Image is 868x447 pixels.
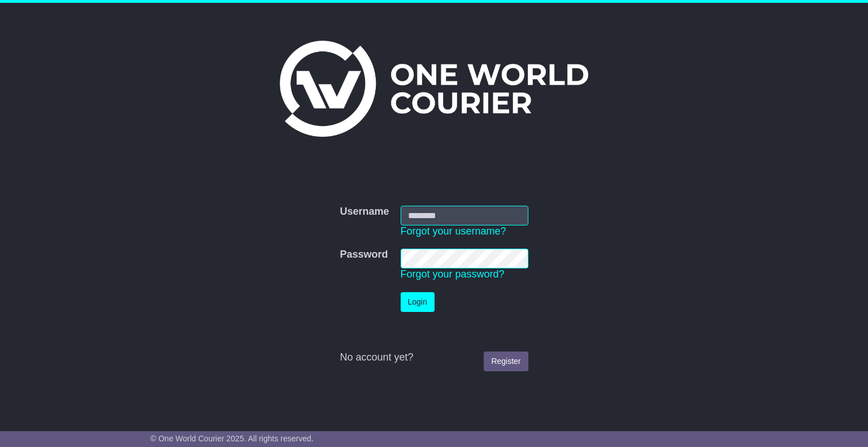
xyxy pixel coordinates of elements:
[340,249,388,261] label: Password
[340,351,528,364] div: No account yet?
[484,351,528,371] a: Register
[280,41,588,137] img: One World
[340,206,389,218] label: Username
[401,268,505,280] a: Forgot your password?
[401,225,506,237] a: Forgot your username?
[401,292,435,312] button: Login
[150,434,314,443] span: © One World Courier 2025. All rights reserved.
